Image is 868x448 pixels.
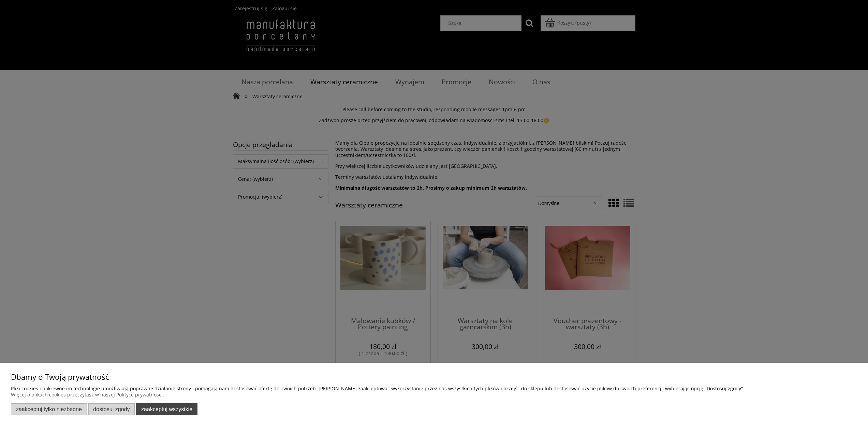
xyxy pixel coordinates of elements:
[11,403,87,415] button: Zaakceptuj tylko niezbędne
[11,391,164,398] a: Więcej o plikach cookies przeczytasz w naszej Polityce prywatności.
[136,403,197,415] button: Zaakceptuj wszystkie
[11,386,857,392] p: Pliki cookies i pokrewne im technologie umożliwiają poprawne działanie strony i pomagają nam dost...
[88,403,135,415] button: Dostosuj zgody
[11,374,857,380] p: Dbamy o Twoją prywatność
